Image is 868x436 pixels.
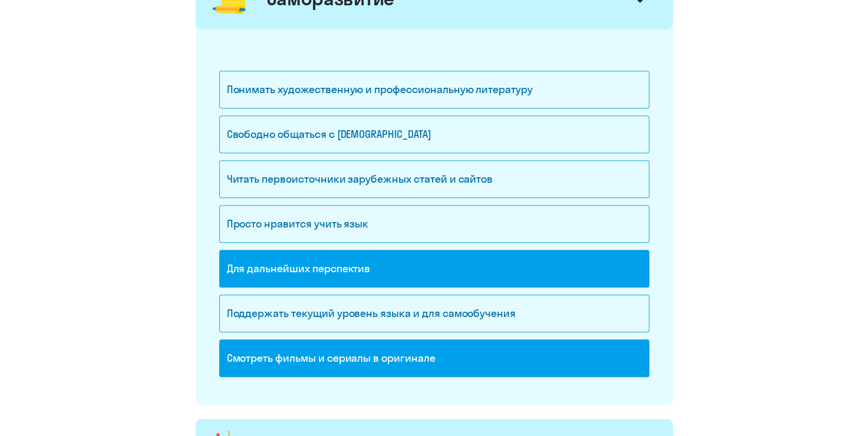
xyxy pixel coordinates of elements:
div: Понимать художественную и профессиональную литературу [219,71,649,108]
div: Поддержать текущий уровень языка и для cамообучения [219,295,649,332]
div: Смотреть фильмы и сериалы в оригинале [219,339,649,377]
div: Для дальнейших перспектив [219,250,649,288]
div: Просто нравится учить язык [219,205,649,243]
div: Читать первоисточники зарубежных статей и сайтов [219,160,649,198]
div: Свободно общаться с [DEMOGRAPHIC_DATA] [219,115,649,153]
